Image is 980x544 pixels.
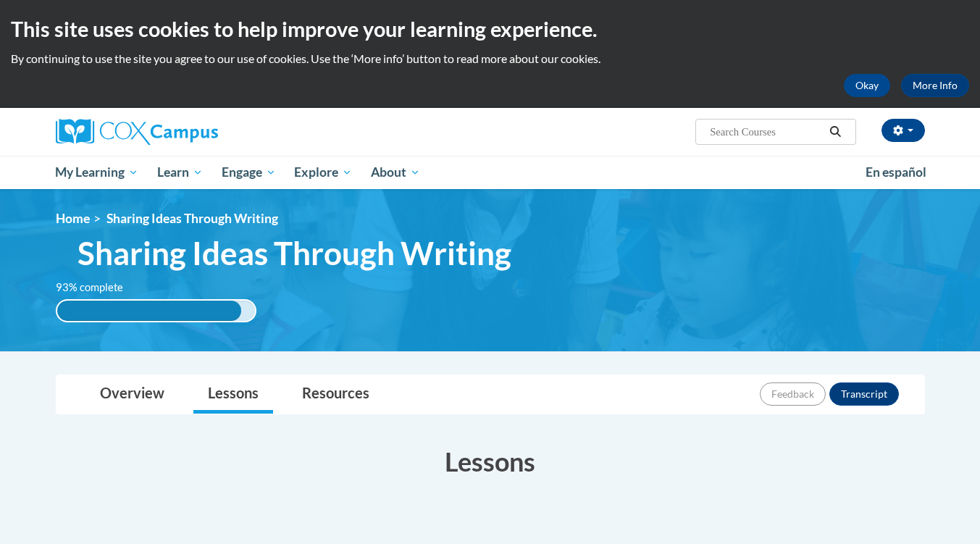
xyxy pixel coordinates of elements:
button: Okay [844,74,890,97]
span: En español [866,164,926,180]
img: Cox Campus [56,119,218,145]
a: Engage [212,156,285,189]
a: Lessons [193,375,273,414]
h2: This site uses cookies to help improve your learning experience. [11,14,969,43]
div: Main menu [34,156,947,189]
button: Account Settings [881,119,925,142]
a: Home [56,211,90,226]
a: En español [856,157,936,188]
button: Feedback [760,382,826,406]
button: Transcript [829,382,899,406]
label: 93% complete [56,280,139,296]
a: Overview [85,375,179,414]
span: Explore [294,164,352,181]
span: Learn [157,164,203,181]
span: Sharing Ideas Through Writing [106,211,278,226]
div: 93% complete [57,301,241,321]
a: Cox Campus [56,119,331,145]
button: Search [824,123,846,141]
span: My Learning [55,164,138,181]
span: Engage [222,164,276,181]
span: About [371,164,420,181]
p: By continuing to use the site you agree to our use of cookies. Use the ‘More info’ button to read... [11,51,969,67]
a: Resources [288,375,384,414]
h3: Lessons [56,443,925,480]
a: Learn [148,156,212,189]
a: My Learning [46,156,148,189]
span: Sharing Ideas Through Writing [78,234,511,272]
a: About [361,156,430,189]
a: More Info [901,74,969,97]
a: Explore [285,156,361,189]
input: Search Courses [708,123,824,141]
